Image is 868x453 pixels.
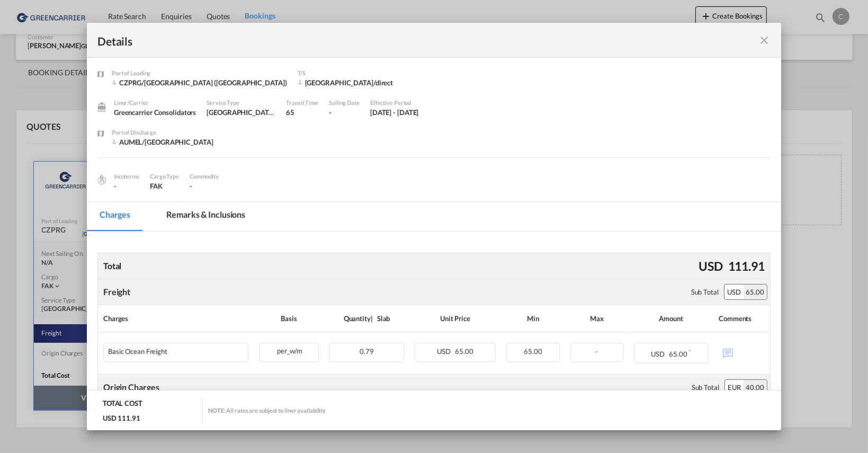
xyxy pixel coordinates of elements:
[108,348,167,356] div: Basic Ocean Freight
[595,347,598,356] span: -
[455,347,473,356] span: 65.00
[207,108,295,117] span: [GEOGRAPHIC_DATA]/direct
[758,34,771,47] md-icon: icon-close fg-AAA8AD m-0 cursor
[259,343,319,357] div: per_w/m
[719,343,765,361] div: No Comments Available
[190,172,219,181] div: Commodity
[744,380,767,395] div: 40.00
[691,287,719,297] div: Sub Total
[570,310,623,326] div: Max
[154,202,258,231] md-tab-item: Remarks & Inclusions
[150,181,179,191] div: FAK
[112,137,213,147] div: AUMEL/Melbourne
[370,108,419,117] div: 1 Oct 2025 - 31 Oct 2025
[713,305,770,332] th: Comments
[298,68,393,78] div: T/S
[103,398,142,413] div: TOTAL COST
[112,78,287,87] div: CZPRG/Prague (Praha)
[724,285,744,299] div: USD
[103,310,248,326] div: Charges
[112,68,287,78] div: Port of Loading
[634,310,708,326] div: Amount
[190,182,192,190] span: -
[286,98,318,108] div: Transit Time
[96,174,108,185] img: cargo.png
[329,310,404,326] div: Quantity | Slab
[114,181,139,191] div: -
[103,413,140,423] div: USD 111.91
[744,285,767,299] div: 65.00
[651,350,668,358] span: USD
[524,347,542,356] span: 65.00
[669,350,687,358] span: 65.00
[11,11,242,22] body: Editor, editor2
[506,310,559,326] div: Min
[415,310,496,326] div: Unit Price
[97,33,703,47] div: Details
[696,255,726,277] div: USD
[692,383,719,392] div: Sub Total
[114,108,196,117] div: Greencarrier Consolidators
[208,406,326,414] div: NOTE: All rates are subject to liner availability
[329,108,360,117] div: -
[437,347,453,356] span: USD
[259,310,319,326] div: Basis
[150,172,179,181] div: Cargo Type
[329,98,360,108] div: Sailing Date
[726,255,767,277] div: 111.91
[87,202,143,231] md-tab-item: Charges
[298,78,393,87] div: Hamburg/direct
[101,257,124,274] div: Total
[207,98,275,108] div: Service Type
[103,286,130,298] div: Freight
[103,381,159,393] div: Origin Charges
[360,347,374,356] span: 0.79
[286,108,318,117] div: 65
[114,98,196,108] div: Liner/Carrier
[114,172,139,181] div: Incoterms
[112,128,213,137] div: Port of Discharge
[689,348,691,355] sup: Minimum amount
[725,380,744,395] div: EUR
[87,23,781,431] md-dialog: Port of Loading ...
[87,202,269,231] md-pagination-wrapper: Use the left and right arrow keys to navigate between tabs
[370,98,419,108] div: Effective Period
